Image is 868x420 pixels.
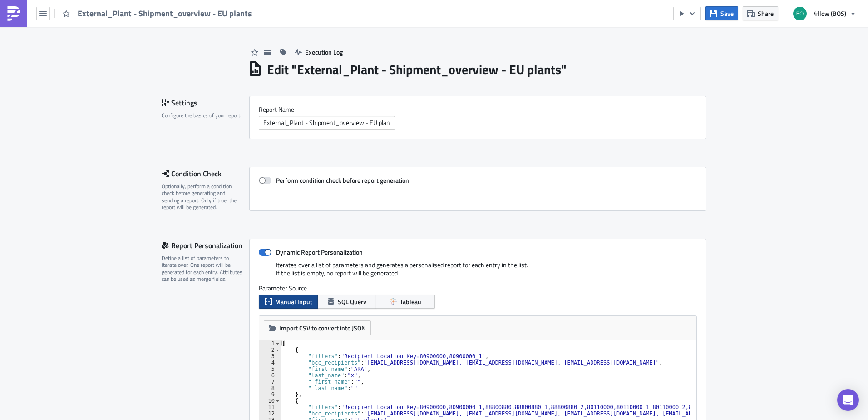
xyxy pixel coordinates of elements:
[317,295,376,309] button: SQL Query
[376,295,435,309] button: Tableau
[259,379,281,385] div: 7
[162,112,243,119] div: Configure the basics of your report.
[4,24,434,38] p: This overview includes also the article data, if available for the TO. It is just for your inform...
[4,4,434,75] body: Rich Text Area. Press ALT-0 for help.
[4,58,434,65] p: Kind regards
[259,284,697,292] label: Parameter Source
[720,9,734,18] span: Save
[705,6,738,20] button: Save
[259,398,281,404] div: 10
[259,261,697,284] div: Iterates over a list of parameters and generates a personalised report for each entry in the list...
[788,4,861,24] button: 4flow (BOS)
[305,47,343,57] span: Execution Log
[4,14,434,21] p: attached you can find the list of TOs, which should be delivered in the next 6 calendar days to B...
[162,239,249,252] div: Report Personalization
[78,8,253,19] span: External_Plant - Shipment_overview - EU plants
[259,410,281,417] div: 12
[162,96,249,110] div: Settings
[837,389,859,411] div: Open Intercom Messenger
[4,4,434,11] p: Dear all ,
[276,247,363,257] strong: Dynamic Report Personalization
[259,347,281,353] div: 2
[264,320,371,335] button: Import CSV to convert into JSON
[279,323,366,333] span: Import CSV to convert into JSON
[162,167,249,180] div: Condition Check
[259,366,281,372] div: 5
[259,391,281,398] div: 9
[259,105,697,114] label: Report Nam﻿e
[276,175,409,185] strong: Perform condition check before report generation
[162,183,243,211] div: Optionally, perform a condition check before generating and sending a report. Only if true, the r...
[290,45,347,59] button: Execution Log
[259,295,318,309] button: Manual Input
[792,6,808,21] img: Avatar
[162,255,243,283] div: Define a list of parameters to iterate over. One report will be generated for each entry. Attribu...
[4,41,386,55] a: [EMAIL_ADDRESS][DOMAIN_NAME]
[4,68,434,75] p: Your 4flow-team
[758,9,774,18] span: Share
[259,353,281,360] div: 3
[400,297,421,306] span: Tableau
[259,360,281,366] div: 4
[338,297,366,306] span: SQL Query
[259,385,281,391] div: 8
[259,372,281,379] div: 6
[259,340,281,347] div: 1
[267,61,567,78] h1: Edit " External_Plant - Shipment_overview - EU plants "
[6,6,21,21] img: PushMetrics
[4,41,434,55] p: This is an automated email. Please don't reply to this. In case of questions do not hesitate to c...
[259,404,281,410] div: 11
[275,297,312,306] span: Manual Input
[814,9,846,18] span: 4flow (BOS)
[743,6,778,20] button: Share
